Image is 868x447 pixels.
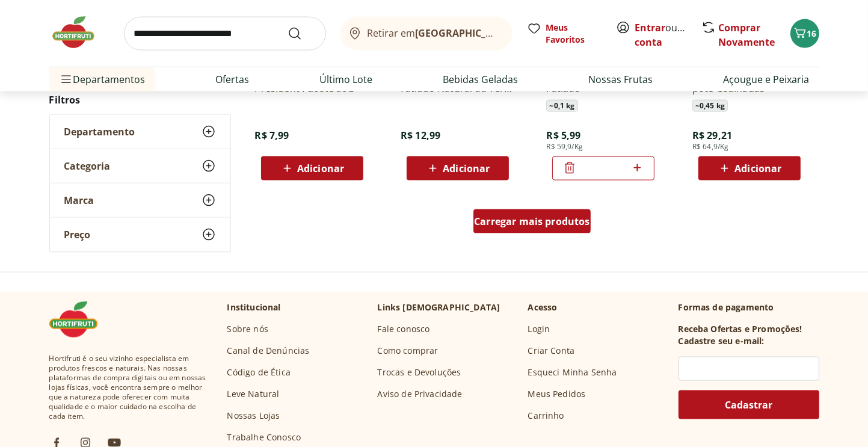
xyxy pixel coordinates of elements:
[679,335,765,347] h3: Cadastre seu e-mail:
[528,410,564,422] a: Carrinho
[64,194,94,206] span: Marca
[50,218,230,251] button: Preço
[443,72,519,87] a: Bebidas Geladas
[724,72,810,87] a: Açougue e Peixaria
[64,126,135,138] span: Departamento
[528,366,617,378] a: Esqueci Minha Senha
[227,431,301,443] a: Trabalhe Conosco
[790,19,819,48] button: Carrinho
[49,88,231,112] h2: Filtros
[473,209,591,238] a: Carregar mais produtos
[367,28,500,39] span: Retirar em
[50,149,230,183] button: Categoria
[528,388,586,400] a: Meus Pedidos
[227,345,310,357] a: Canal de Denúncias
[378,345,439,357] a: Como comprar
[546,129,580,142] span: R$ 5,99
[261,156,363,180] button: Adicionar
[734,164,781,173] span: Adicionar
[288,26,316,41] button: Submit Search
[378,388,463,400] a: Aviso de Privacidade
[589,72,653,87] a: Nossas Frutas
[719,21,775,49] a: Comprar Novamente
[50,183,230,217] button: Marca
[528,345,575,357] a: Criar Conta
[297,164,344,173] span: Adicionar
[378,366,461,378] a: Trocas e Devoluções
[725,400,772,410] span: Cadastrar
[528,301,558,313] p: Acesso
[320,72,373,87] a: Último Lote
[679,390,819,419] button: Cadastrar
[49,14,109,51] img: Hortifruti
[340,17,512,51] button: Retirar em[GEOGRAPHIC_DATA]/[GEOGRAPHIC_DATA]
[692,129,732,142] span: R$ 29,21
[378,323,430,335] a: Fale conosco
[692,142,729,152] span: R$ 64,9/Kg
[50,115,230,149] button: Departamento
[59,65,146,94] span: Departamentos
[679,301,819,313] p: Formas de pagamento
[443,164,490,173] span: Adicionar
[59,65,73,94] button: Menu
[546,22,602,46] span: Meus Favoritos
[635,20,689,49] span: ou
[698,156,801,180] button: Adicionar
[635,21,666,34] a: Entrar
[49,354,208,421] span: Hortifruti é o seu vizinho especialista em produtos frescos e naturais. Nas nossas plataformas de...
[255,129,289,142] span: R$ 7,99
[64,229,91,241] span: Preço
[474,217,590,226] span: Carregar mais produtos
[401,129,440,142] span: R$ 12,99
[546,100,577,112] span: ~ 0,1 kg
[124,17,326,51] input: search
[415,26,618,40] b: [GEOGRAPHIC_DATA]/[GEOGRAPHIC_DATA]
[635,21,701,49] a: Criar conta
[64,160,111,172] span: Categoria
[227,388,280,400] a: Leve Natural
[527,22,602,46] a: Meus Favoritos
[227,366,291,378] a: Código de Ética
[227,410,280,422] a: Nossas Lojas
[227,301,281,313] p: Institucional
[679,323,802,335] h3: Receba Ofertas e Promoções!
[546,142,583,152] span: R$ 59,9/Kg
[216,72,250,87] a: Ofertas
[49,301,109,338] img: Hortifruti
[807,28,817,39] span: 16
[692,100,728,112] span: ~ 0,45 kg
[528,323,550,335] a: Login
[227,323,268,335] a: Sobre nós
[407,156,509,180] button: Adicionar
[378,301,500,313] p: Links [DEMOGRAPHIC_DATA]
